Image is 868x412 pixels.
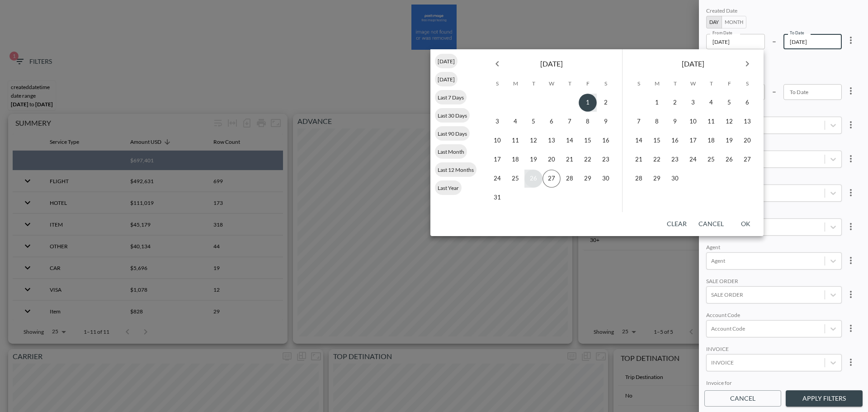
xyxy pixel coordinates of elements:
[721,75,737,93] span: Friday
[435,94,467,101] span: Last 7 Days
[685,75,701,93] span: Wednesday
[842,82,860,100] button: more
[648,170,666,188] button: 29
[648,151,666,169] button: 22
[488,55,506,73] button: Previous month
[666,132,684,150] button: 16
[648,113,666,131] button: 8
[631,75,647,93] span: Sunday
[842,31,860,49] button: more
[842,150,860,168] button: more
[842,353,860,371] button: more
[704,390,781,407] button: Cancel
[706,34,765,49] input: YYYY-MM-DD
[488,151,506,169] button: 17
[561,170,579,188] button: 28
[720,151,738,169] button: 26
[435,148,467,155] span: Last Month
[506,113,524,131] button: 4
[738,55,756,73] button: Next month
[662,216,691,232] button: Clear
[435,72,458,86] div: [DATE]
[842,251,860,270] button: more
[783,84,842,99] input: YYYY-MM-DD
[507,75,524,93] span: Monday
[684,151,702,169] button: 24
[435,54,458,68] div: [DATE]
[524,151,542,169] button: 19
[435,180,462,195] div: Last Year
[666,94,684,112] button: 2
[649,75,665,93] span: Monday
[702,132,720,150] button: 18
[542,170,561,188] button: 27
[525,75,542,93] span: Tuesday
[506,170,524,188] button: 25
[842,285,860,303] button: more
[597,132,615,150] button: 16
[783,34,842,49] input: YYYY-MM-DD
[561,75,578,93] span: Thursday
[706,7,842,16] div: Created Date
[739,75,755,93] span: Saturday
[731,216,760,232] button: OK
[666,151,684,169] button: 23
[706,278,842,286] div: SALE ORDER
[488,113,506,131] button: 3
[435,166,476,173] span: Last 12 Months
[506,151,524,169] button: 18
[682,57,704,70] span: [DATE]
[524,113,542,131] button: 5
[702,151,720,169] button: 25
[542,132,561,150] button: 13
[720,132,738,150] button: 19
[435,112,470,119] span: Last 30 Days
[684,132,702,150] button: 17
[706,176,842,185] div: DATA AREA
[524,170,542,188] button: 26
[722,16,746,28] button: Month
[630,170,648,188] button: 28
[706,379,842,388] div: Invoice for
[648,94,666,112] button: 1
[684,113,702,131] button: 10
[706,346,842,354] div: INVOICE
[738,132,756,150] button: 20
[579,113,597,131] button: 8
[561,132,579,150] button: 14
[842,218,860,236] button: more
[579,94,597,112] button: 1
[488,132,506,150] button: 10
[597,113,615,131] button: 9
[579,151,597,169] button: 22
[597,170,615,188] button: 30
[542,151,561,169] button: 20
[666,113,684,131] button: 9
[706,210,842,218] div: GROUP ID
[666,170,684,188] button: 30
[435,130,470,137] span: Last 90 Days
[488,189,506,207] button: 31
[738,151,756,169] button: 27
[597,151,615,169] button: 23
[790,30,804,36] label: To Date
[435,90,467,104] div: Last 7 Days
[712,30,732,36] label: From Date
[489,75,505,93] span: Sunday
[695,216,727,232] button: Cancel
[435,144,467,159] div: Last Month
[667,75,683,93] span: Tuesday
[706,142,842,151] div: Account Name
[842,116,860,134] button: more
[684,94,702,112] button: 3
[579,170,597,188] button: 29
[772,86,776,96] p: –
[706,16,722,28] button: Day
[561,151,579,169] button: 21
[435,108,470,123] div: Last 30 Days
[702,94,720,112] button: 4
[630,132,648,150] button: 14
[648,132,666,150] button: 15
[597,94,615,112] button: 2
[706,244,842,252] div: Agent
